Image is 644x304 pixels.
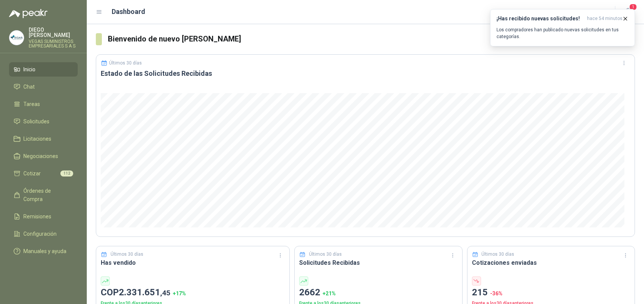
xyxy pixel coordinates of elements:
[472,258,630,267] h3: Cotizaciones enviadas
[490,290,503,296] span: -36 %
[481,251,514,258] p: Últimos 30 días
[9,97,78,111] a: Tareas
[9,31,24,45] img: Company Logo
[472,286,630,300] p: 215
[9,80,78,94] a: Chat
[101,69,630,78] h3: Estado de las Solicitudes Recibidas
[299,286,458,300] p: 2662
[496,15,584,22] h3: ¡Has recibido nuevas solicitudes!
[490,9,635,46] button: ¡Has recibido nuevas solicitudes!hace 54 minutos Los compradores han publicado nuevas solicitudes...
[173,290,186,296] span: + 17 %
[29,39,78,48] p: VEGAS SUMINISTROS EMPRESARIALES S A S
[29,27,78,38] p: DIEGO [PERSON_NAME]
[9,184,78,206] a: Órdenes de Compra
[23,117,49,126] span: Solicitudes
[101,258,285,267] h3: Has vendido
[60,170,73,177] span: 112
[587,15,622,22] span: hace 54 minutos
[111,251,143,258] p: Últimos 30 días
[9,227,78,241] a: Configuración
[23,187,71,203] span: Órdenes de Compra
[23,247,66,255] span: Manuales y ayuda
[9,166,78,181] a: Cotizar112
[23,135,51,143] span: Licitaciones
[23,83,35,91] span: Chat
[23,100,40,108] span: Tareas
[23,65,35,74] span: Inicio
[9,62,78,77] a: Inicio
[323,290,336,296] span: + 21 %
[109,60,142,66] p: Últimos 30 días
[108,33,635,45] h3: Bienvenido de nuevo [PERSON_NAME]
[112,6,145,17] h1: Dashboard
[101,286,285,300] p: COP
[23,230,57,238] span: Configuración
[23,169,41,178] span: Cotizar
[9,149,78,163] a: Negociaciones
[9,209,78,224] a: Remisiones
[9,132,78,146] a: Licitaciones
[119,287,171,298] span: 2.331.651
[309,251,342,258] p: Últimos 30 días
[23,152,58,160] span: Negociaciones
[160,289,171,297] span: ,45
[9,114,78,129] a: Solicitudes
[23,212,51,221] span: Remisiones
[629,3,637,11] span: 1
[9,9,48,18] img: Logo peakr
[496,26,629,40] p: Los compradores han publicado nuevas solicitudes en tus categorías.
[621,5,635,19] button: 1
[299,258,458,267] h3: Solicitudes Recibidas
[9,244,78,258] a: Manuales y ayuda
